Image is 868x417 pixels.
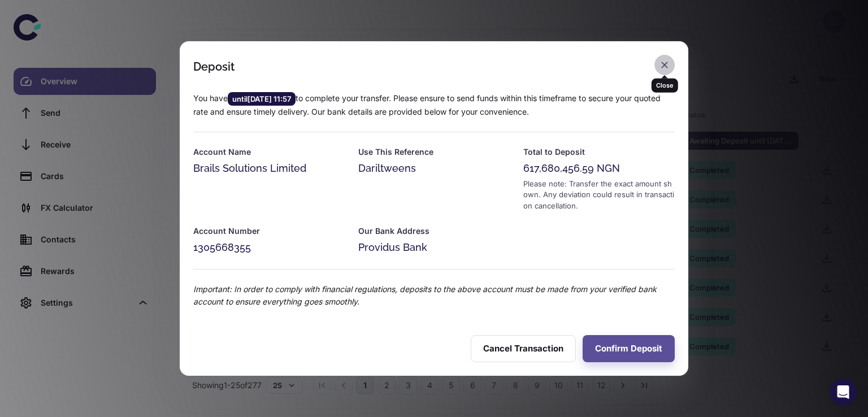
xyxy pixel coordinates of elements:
h6: Account Name [193,146,345,158]
h6: Total to Deposit [523,146,675,158]
div: 617,680,456.59 NGN [523,160,675,176]
div: Close [652,79,678,93]
p: Important: In order to comply with financial regulations, deposits to the above account must be m... [193,283,675,308]
div: Please note: Transfer the exact amount shown. Any deviation could result in transaction cancellat... [523,179,675,212]
h6: Use This Reference [358,146,510,158]
button: Confirm Deposit [583,335,675,362]
div: Open Intercom Messenger [830,379,857,406]
h6: Account Number [193,225,345,237]
button: Cancel Transaction [471,335,576,362]
div: 1305668355 [193,240,345,255]
div: Brails Solutions Limited [193,160,345,176]
div: Deposit [193,60,235,73]
div: Providus Bank [358,240,510,255]
div: Dariltweens [358,160,510,176]
h6: Our Bank Address [358,225,510,237]
span: until [DATE] 11:57 [228,93,296,105]
p: You have to complete your transfer. Please ensure to send funds within this timeframe to secure y... [193,92,675,118]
